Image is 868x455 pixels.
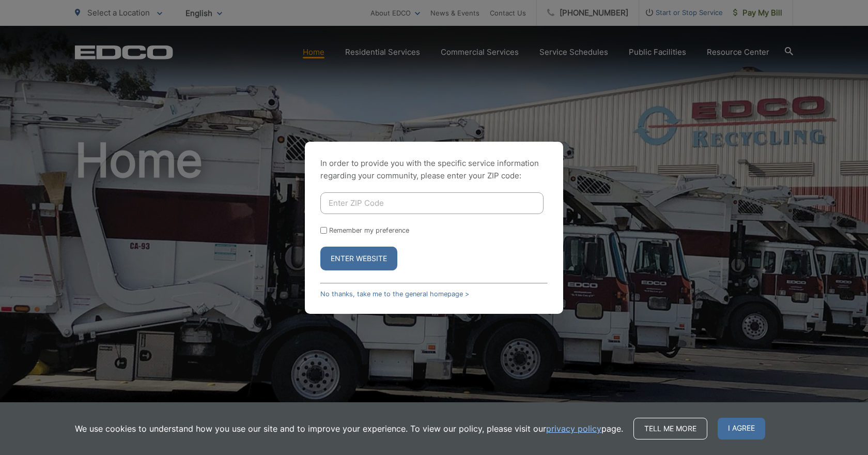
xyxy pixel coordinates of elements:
a: No thanks, take me to the general homepage > [320,290,469,298]
a: Tell me more [633,418,707,439]
p: In order to provide you with the specific service information regarding your community, please en... [320,157,548,182]
a: privacy policy [546,422,601,435]
p: We use cookies to understand how you use our site and to improve your experience. To view our pol... [75,422,623,435]
button: Enter Website [320,247,397,270]
label: Remember my preference [329,226,409,234]
input: Enter ZIP Code [320,192,544,214]
span: I agree [718,418,765,439]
